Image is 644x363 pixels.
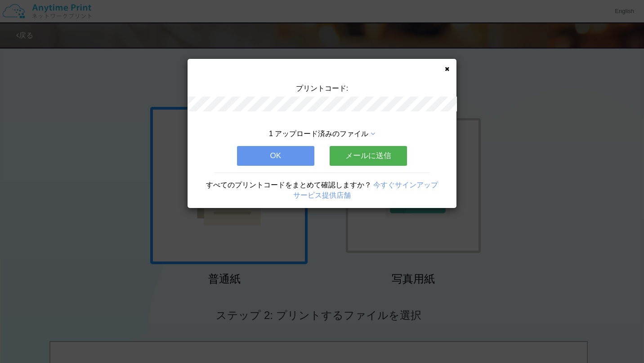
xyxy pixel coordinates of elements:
a: サービス提供店舗 [293,191,351,199]
button: メールに送信 [330,146,407,166]
span: プリントコード: [296,84,348,92]
a: 今すぐサインアップ [373,181,438,189]
span: すべてのプリントコードをまとめて確認しますか？ [206,181,371,189]
button: OK [237,146,314,166]
span: 1 アップロード済みのファイル [269,130,368,137]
